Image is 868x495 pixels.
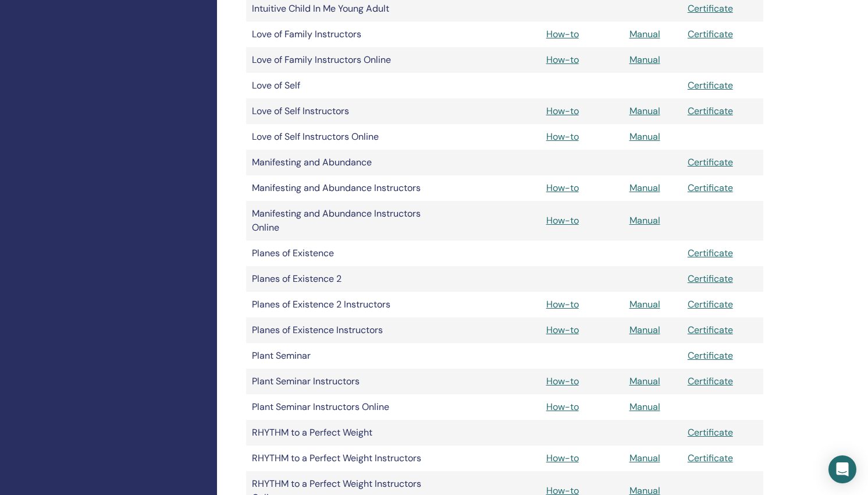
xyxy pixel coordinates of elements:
[629,54,660,66] a: Manual
[688,156,733,168] a: Certificate
[246,394,456,420] td: Plant Seminar Instructors Online
[688,298,733,310] a: Certificate
[546,28,579,40] a: How-to
[246,241,456,266] td: Planes of Existence
[546,105,579,117] a: How-to
[246,73,456,98] td: Love of Self
[246,446,456,471] td: RHYTHM to a Perfect Weight Instructors
[546,130,579,143] a: How-to
[629,214,660,227] a: Manual
[246,343,456,369] td: Plant Seminar
[546,182,579,194] a: How-to
[246,47,456,73] td: Love of Family Instructors Online
[688,79,733,91] a: Certificate
[688,105,733,117] a: Certificate
[629,401,660,413] a: Manual
[246,150,456,175] td: Manifesting and Abundance
[546,54,579,66] a: How-to
[246,201,456,241] td: Manifesting and Abundance Instructors Online
[546,324,579,336] a: How-to
[546,214,579,227] a: How-to
[688,2,733,15] a: Certificate
[688,324,733,336] a: Certificate
[629,182,660,194] a: Manual
[246,124,456,150] td: Love of Self Instructors Online
[688,273,733,285] a: Certificate
[629,130,660,143] a: Manual
[688,28,733,40] a: Certificate
[246,420,456,446] td: RHYTHM to a Perfect Weight
[246,317,456,343] td: Planes of Existence Instructors
[246,98,456,124] td: Love of Self Instructors
[246,369,456,394] td: Plant Seminar Instructors
[246,266,456,292] td: Planes of Existence 2
[828,455,856,483] div: Open Intercom Messenger
[546,375,579,387] a: How-to
[688,452,733,464] a: Certificate
[629,375,660,387] a: Manual
[246,175,456,201] td: Manifesting and Abundance Instructors
[246,22,456,47] td: Love of Family Instructors
[629,298,660,310] a: Manual
[546,298,579,310] a: How-to
[688,375,733,387] a: Certificate
[629,324,660,336] a: Manual
[688,349,733,362] a: Certificate
[629,28,660,40] a: Manual
[688,426,733,439] a: Certificate
[688,182,733,194] a: Certificate
[246,292,456,317] td: Planes of Existence 2 Instructors
[546,401,579,413] a: How-to
[546,452,579,464] a: How-to
[629,105,660,117] a: Manual
[688,247,733,259] a: Certificate
[629,452,660,464] a: Manual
